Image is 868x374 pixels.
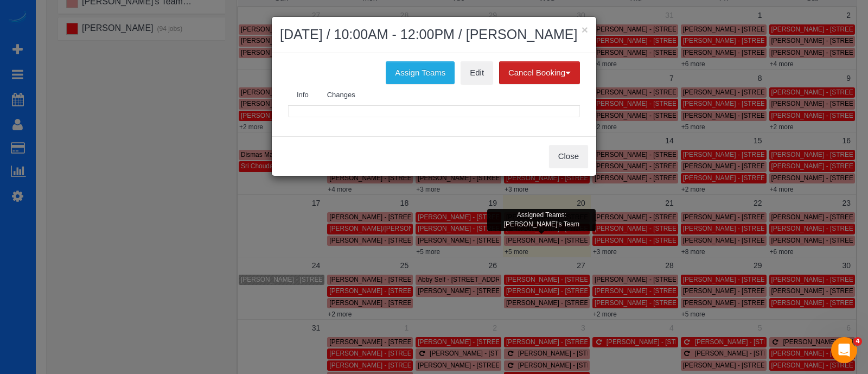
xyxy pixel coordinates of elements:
button: Close [549,145,588,168]
button: × [582,24,588,35]
a: Changes [318,84,364,106]
button: Assign Teams [386,61,455,84]
div: Assigned Teams: [PERSON_NAME]'s Team [487,209,596,231]
a: Edit [461,61,493,84]
iframe: Intercom live chat [831,337,857,363]
a: Info [288,84,317,106]
span: Changes [327,91,355,99]
span: Info [297,91,309,99]
button: Cancel Booking [499,61,580,84]
h2: [DATE] / 10:00AM - 12:00PM / [PERSON_NAME] [280,25,588,45]
span: 4 [853,337,862,346]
